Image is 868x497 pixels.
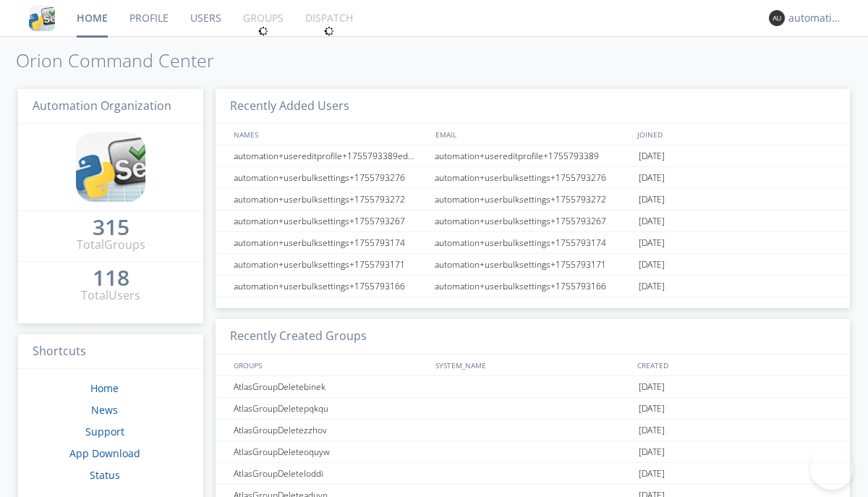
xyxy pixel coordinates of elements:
[230,276,430,297] div: automation+userbulksettings+1755793166
[639,167,665,189] span: [DATE]
[76,132,145,202] img: cddb5a64eb264b2086981ab96f4c1ba7
[230,211,430,231] div: automation+userbulksettings+1755793267
[69,446,140,460] a: App Download
[769,10,785,26] img: 373638.png
[230,189,430,210] div: automation+userbulksettings+1755793272
[634,124,836,145] div: JOINED
[216,376,850,398] a: AtlasGroupDeletebinek[DATE]
[18,334,203,370] h3: Shortcuts
[634,354,836,375] div: CREATED
[90,381,119,395] a: Home
[258,26,268,36] img: spin.svg
[639,376,665,398] span: [DATE]
[230,124,428,145] div: NAMES
[91,403,118,417] a: News
[216,145,850,167] a: automation+usereditprofile+1755793389editedautomation+usereditprofile+1755793389automation+usered...
[230,398,430,419] div: AtlasGroupDeletepqkqu
[33,98,171,114] span: Automation Organization
[216,441,850,463] a: AtlasGroupDeleteoquyw[DATE]
[230,167,430,188] div: automation+userbulksettings+1755793276
[639,232,665,254] span: [DATE]
[230,441,430,462] div: AtlasGroupDeleteoquyw
[85,425,124,438] a: Support
[81,287,140,304] div: Total Users
[230,376,430,397] div: AtlasGroupDeletebinek
[216,211,850,232] a: automation+userbulksettings+1755793267automation+userbulksettings+1755793267[DATE]
[431,189,635,210] div: automation+userbulksettings+1755793272
[216,398,850,420] a: AtlasGroupDeletepqkqu[DATE]
[639,463,665,485] span: [DATE]
[216,254,850,276] a: automation+userbulksettings+1755793171automation+userbulksettings+1755793171[DATE]
[216,189,850,211] a: automation+userbulksettings+1755793272automation+userbulksettings+1755793272[DATE]
[639,441,665,463] span: [DATE]
[431,254,635,275] div: automation+userbulksettings+1755793171
[639,189,665,211] span: [DATE]
[431,232,635,253] div: automation+userbulksettings+1755793174
[29,5,55,31] img: cddb5a64eb264b2086981ab96f4c1ba7
[639,420,665,441] span: [DATE]
[216,463,850,485] a: AtlasGroupDeleteloddi[DATE]
[216,420,850,441] a: AtlasGroupDeletezzhov[DATE]
[810,446,854,490] iframe: Toggle Customer Support
[788,11,843,25] div: automation+atlas0003
[216,319,850,354] h3: Recently Created Groups
[93,271,129,285] div: 118
[93,220,129,234] div: 315
[216,89,850,124] h3: Recently Added Users
[431,167,635,188] div: automation+userbulksettings+1755793276
[230,420,430,441] div: AtlasGroupDeletezzhov
[639,276,665,297] span: [DATE]
[324,26,334,36] img: spin.svg
[639,398,665,420] span: [DATE]
[230,254,430,275] div: automation+userbulksettings+1755793171
[431,211,635,231] div: automation+userbulksettings+1755793267
[230,232,430,253] div: automation+userbulksettings+1755793174
[77,237,145,253] div: Total Groups
[90,468,120,482] a: Status
[432,354,634,375] div: SYSTEM_NAME
[639,211,665,232] span: [DATE]
[93,271,129,287] a: 118
[230,354,428,375] div: GROUPS
[639,254,665,276] span: [DATE]
[431,276,635,297] div: automation+userbulksettings+1755793166
[216,167,850,189] a: automation+userbulksettings+1755793276automation+userbulksettings+1755793276[DATE]
[431,145,635,166] div: automation+usereditprofile+1755793389
[432,124,634,145] div: EMAIL
[216,276,850,297] a: automation+userbulksettings+1755793166automation+userbulksettings+1755793166[DATE]
[93,220,129,237] a: 315
[230,463,430,484] div: AtlasGroupDeleteloddi
[639,145,665,167] span: [DATE]
[230,145,430,166] div: automation+usereditprofile+1755793389editedautomation+usereditprofile+1755793389
[216,232,850,254] a: automation+userbulksettings+1755793174automation+userbulksettings+1755793174[DATE]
